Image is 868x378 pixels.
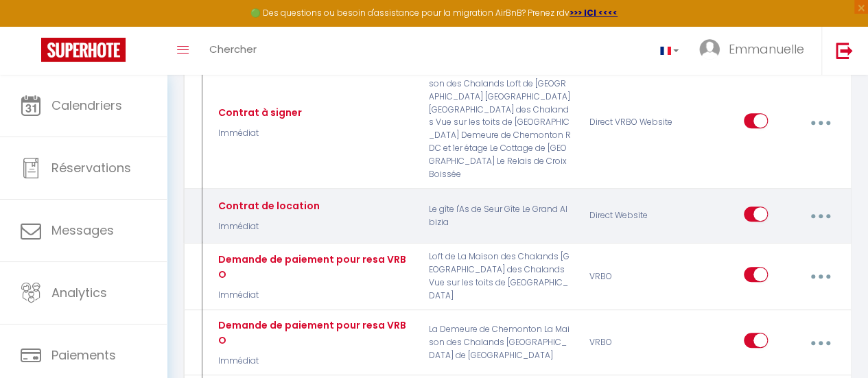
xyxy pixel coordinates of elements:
div: VRBO [580,318,688,368]
a: >>> ICI <<<< [570,7,618,19]
img: Super Booking [41,38,126,62]
div: Direct Website [580,196,688,236]
span: Emmanuelle [729,40,804,58]
div: Demande de paiement pour resa VRBO [215,318,411,348]
span: Analytics [51,284,107,301]
span: Messages [51,222,114,239]
p: La Demeure de Chemonton La Maison des Chalands Loft de [GEOGRAPHIC_DATA] [GEOGRAPHIC_DATA] [GEOGR... [420,64,580,181]
div: Demande de paiement pour resa VRBO [215,252,411,282]
span: Calendriers [51,97,122,114]
div: Contrat à signer [215,105,302,120]
span: Paiements [51,346,116,364]
div: Direct VRBO Website [580,64,688,181]
a: Chercher [199,27,267,75]
div: Contrat de location [215,198,320,213]
p: Immédiat [215,127,302,140]
img: ... [699,39,720,60]
p: Loft de La Maison des Chalands [GEOGRAPHIC_DATA] des Chalands Vue sur les toits de [GEOGRAPHIC_DATA] [420,250,580,302]
p: Immédiat [215,289,411,302]
img: logout [836,42,853,59]
div: VRBO [580,250,688,302]
p: Immédiat [215,355,411,368]
p: Immédiat [215,220,320,233]
span: Chercher [209,42,257,56]
a: ... Emmanuelle [689,27,821,75]
span: Réservations [51,159,131,176]
p: La Demeure de Chemonton La Maison des Chalands [GEOGRAPHIC_DATA] de [GEOGRAPHIC_DATA] [420,318,580,368]
p: Le gîte l'As de Seur Gîte Le Grand Albizia [420,196,580,236]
